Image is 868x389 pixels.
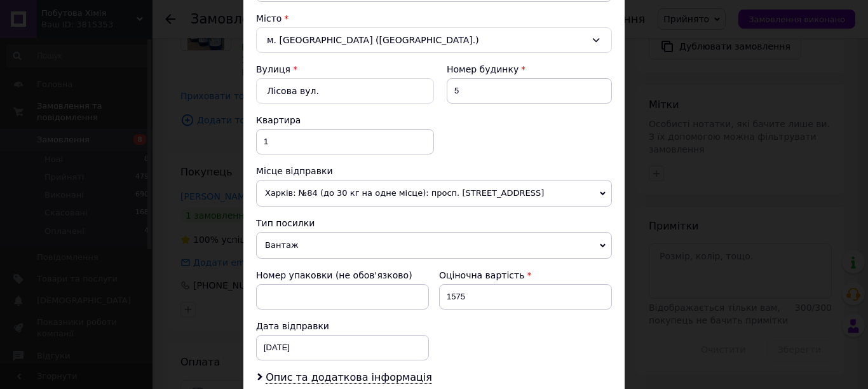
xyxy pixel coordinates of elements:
span: Номер будинку [447,64,519,74]
div: м. [GEOGRAPHIC_DATA] ([GEOGRAPHIC_DATA].) [256,27,612,53]
div: Місто [256,12,612,25]
span: Квартира [256,115,301,125]
span: Опис та додаткова інформація [266,371,432,384]
span: Місце відправки [256,166,333,176]
div: Оціночна вартість [439,269,612,282]
span: Тип посилки [256,218,315,228]
span: Харків: №84 (до 30 кг на одне місце): просп. [STREET_ADDRESS] [256,180,612,207]
div: Номер упаковки (не обов'язково) [256,269,429,282]
span: Вантаж [256,232,612,259]
div: Дата відправки [256,320,429,332]
label: Вулиця [256,64,290,74]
